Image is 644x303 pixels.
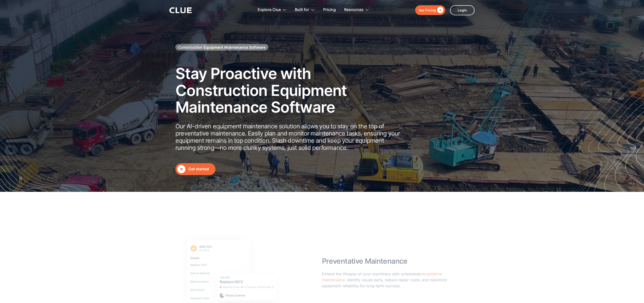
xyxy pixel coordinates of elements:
img: Construction fleet management software [539,50,644,192]
div: Built for [295,2,315,17]
a: Login [450,5,475,15]
p: Our AI-driven equipment maintenance solution allows you to stay on the top of preventative mainte... [175,123,402,151]
div:  [177,165,185,173]
div: Get Pricing [419,7,436,13]
div: Get started [188,166,214,172]
p: Extend the lifespan of your machinery with scheduled . Identify issues early, reduce repair costs... [322,271,451,289]
div: Resources [344,2,363,17]
div: Explore Clue [258,2,281,17]
a: Pricing [323,2,336,17]
h2: Stay Proactive with Construction Equipment Maintenance Software [175,65,402,115]
div: Explore Clue [258,2,286,17]
h2: Preventative Maintenance [322,252,451,265]
a: preventative maintenance [322,272,442,282]
a: Get started [175,163,215,175]
div: Built for [295,2,309,17]
h1: Construction Equipment Maintenance Software [178,45,266,50]
div:  [436,7,443,13]
div: Resources [344,2,369,17]
a: Get Pricing [415,5,445,15]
